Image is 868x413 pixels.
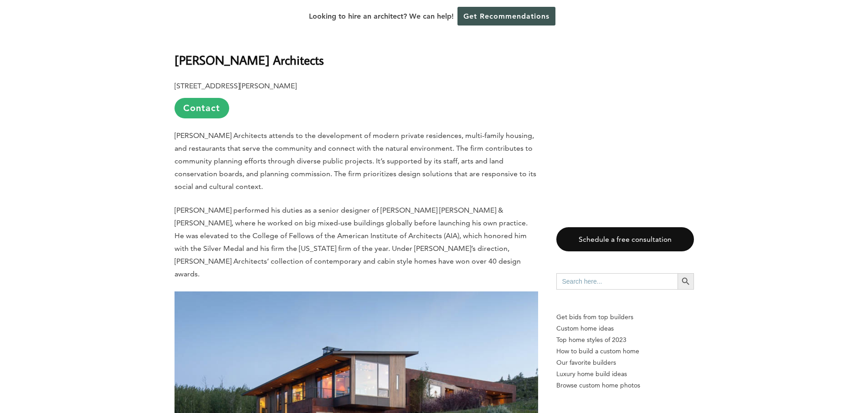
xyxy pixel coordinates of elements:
[175,52,324,68] b: [PERSON_NAME] Architects
[556,380,694,391] a: Browse custom home photos
[175,98,229,118] a: Contact
[681,276,691,286] svg: Search
[556,368,694,380] a: Luxury home build ideas
[556,311,694,323] p: Get bids from top builders
[175,131,536,191] span: [PERSON_NAME] Architects attends to the development of modern private residences, multi-family ho...
[175,206,528,278] span: [PERSON_NAME] performed his duties as a senior designer of [PERSON_NAME] [PERSON_NAME] & [PERSON_...
[556,346,694,357] a: How to build a custom home
[556,227,694,251] a: Schedule a free consultation
[556,334,694,346] a: Top home styles of 2023
[556,273,678,290] input: Search here...
[556,357,694,368] a: Our favorite builders
[457,7,555,25] a: Get Recommendations
[556,323,694,334] a: Custom home ideas
[175,82,297,90] b: [STREET_ADDRESS][PERSON_NAME]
